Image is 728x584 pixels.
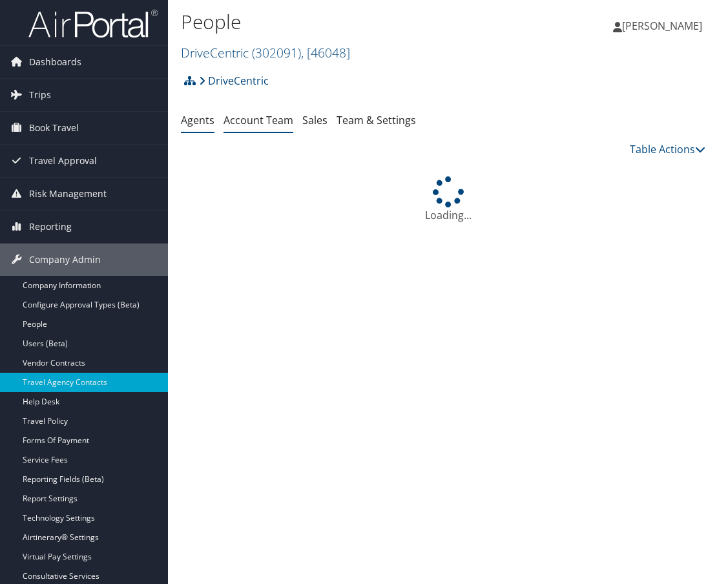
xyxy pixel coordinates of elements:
[181,44,350,61] a: DriveCentric
[29,244,101,276] span: Company Admin
[337,113,416,127] a: Team & Settings
[29,145,97,177] span: Travel Approval
[302,113,328,127] a: Sales
[181,8,537,36] h1: People
[613,6,715,45] a: [PERSON_NAME]
[622,19,702,33] span: [PERSON_NAME]
[29,178,107,210] span: Risk Management
[199,68,269,94] a: DriveCentric
[181,176,715,223] div: Loading...
[181,113,214,127] a: Agents
[224,113,293,127] a: Account Team
[29,211,72,243] span: Reporting
[252,44,301,61] span: ( 302091 )
[301,44,350,61] span: , [ 46048 ]
[29,46,81,78] span: Dashboards
[630,142,705,156] a: Table Actions
[29,112,79,144] span: Book Travel
[28,8,158,39] img: airportal-logo.png
[29,79,51,111] span: Trips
